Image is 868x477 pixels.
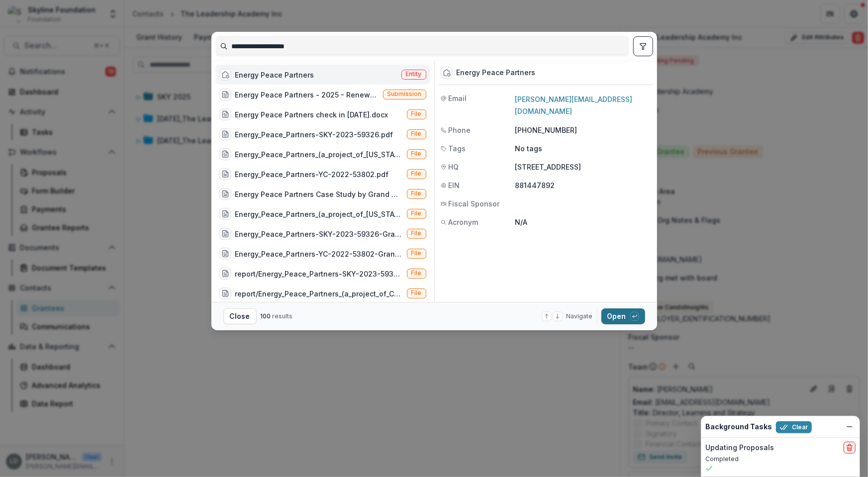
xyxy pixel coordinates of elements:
[411,110,422,117] span: File
[776,421,812,433] button: Clear
[705,444,774,452] h2: Updating Proposals
[273,312,293,320] span: results
[515,95,633,115] a: [PERSON_NAME][EMAIL_ADDRESS][DOMAIN_NAME]
[406,71,422,78] span: Entity
[235,229,403,239] div: Energy_Peace_Partners-SKY-2023-59326-Grant_Agreement_December_26_2023.pdf
[411,170,422,177] span: File
[601,308,645,324] button: Open
[567,312,593,321] span: Navigate
[449,217,479,227] span: Acronym
[705,455,856,464] p: Completed
[449,93,467,103] span: Email
[235,149,403,160] div: Energy_Peace_Partners_(a_project_of_[US_STATE]_Clean_Energy_Fund_Innovations)-YC-2022-53802.pdf
[457,69,536,77] div: Energy Peace Partners
[411,250,422,257] span: File
[515,143,543,154] p: No tags
[449,143,466,154] span: Tags
[235,70,314,80] div: Energy Peace Partners
[411,210,422,217] span: File
[411,289,422,296] span: File
[515,125,651,135] p: [PHONE_NUMBER]
[449,198,500,209] span: Fiscal Sponsor
[235,209,403,219] div: Energy_Peace_Partners_(a_project_of_[US_STATE]_Clean_Energy_Fund_Innovations)-YC-2022-53802-Grant...
[235,288,403,299] div: report/Energy_Peace_Partners_(a_project_of_CalCEF_Innovations)-YC-2022-53802-Grant_Report.pdf
[844,421,856,433] button: Dismiss
[449,125,471,135] span: Phone
[411,190,422,197] span: File
[633,36,653,56] button: toggle filters
[235,129,393,140] div: Energy_Peace_Partners-SKY-2023-59326.pdf
[235,269,403,279] div: report/Energy_Peace_Partners-SKY-2023-59326-Grant_Report.pdf
[235,109,388,120] div: Energy Peace Partners check in [DATE].docx
[844,442,856,454] button: delete
[449,162,459,172] span: HQ
[235,90,379,100] div: Energy Peace Partners - 2025 - Renewal Application
[223,308,257,324] button: Close
[411,270,422,277] span: File
[449,180,460,191] span: EIN
[387,91,422,97] span: Submission
[235,189,403,199] div: Energy Peace Partners Case Study by Grand Challenges [GEOGRAPHIC_DATA]pdf
[515,162,651,172] p: [STREET_ADDRESS]
[515,180,651,191] p: 881447892
[515,217,651,227] p: N/A
[235,249,403,259] div: Energy_Peace_Partners-YC-2022-53802-Grant_Agreement_December_04_2023.pdf
[705,423,772,431] h2: Background Tasks
[411,130,422,137] span: File
[235,169,389,180] div: Energy_Peace_Partners-YC-2022-53802.pdf
[411,230,422,237] span: File
[261,312,271,320] span: 100
[411,150,422,157] span: File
